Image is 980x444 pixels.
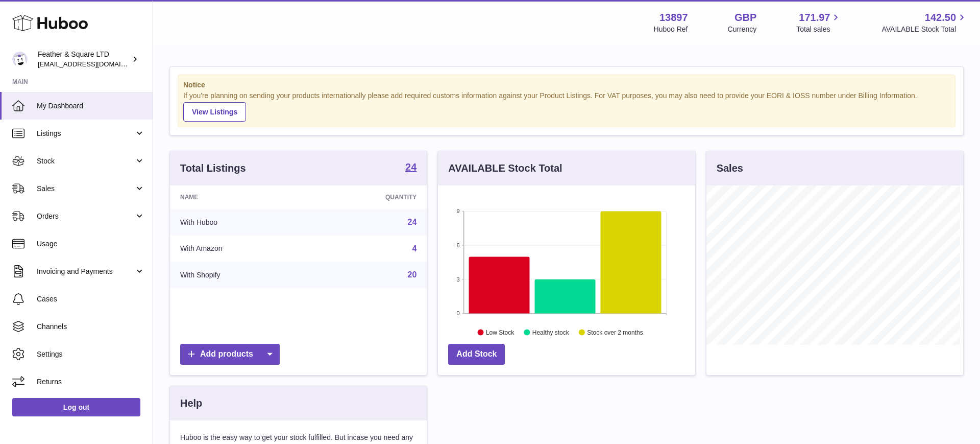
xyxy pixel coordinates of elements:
[881,25,968,34] span: AVAILABLE Stock Total
[654,25,688,34] div: Huboo Ref
[796,11,842,34] a: 171.97 Total sales
[408,270,417,279] a: 20
[170,185,310,209] th: Name
[37,239,145,249] span: Usage
[457,208,460,214] text: 9
[486,329,514,336] text: Low Stock
[717,161,743,175] h3: Sales
[796,25,842,34] span: Total sales
[37,349,145,359] span: Settings
[587,329,643,336] text: Stock over 2 months
[37,322,145,332] span: Channels
[170,209,310,236] td: With Huboo
[310,185,427,209] th: Quantity
[799,11,830,25] span: 171.97
[170,236,310,262] td: With Amazon
[408,218,417,226] a: 24
[925,11,956,25] span: 142.50
[457,276,460,282] text: 3
[38,50,130,69] div: Feather & Square LTD
[734,11,756,25] strong: GBP
[37,267,134,276] span: Invoicing and Payments
[180,396,202,410] h3: Help
[180,161,246,175] h3: Total Listings
[38,60,150,68] span: [EMAIL_ADDRESS][DOMAIN_NAME]
[405,162,416,174] a: 24
[170,262,310,288] td: With Shopify
[37,129,134,138] span: Listings
[183,102,246,122] a: View Listings
[183,80,950,90] strong: Notice
[37,212,134,221] span: Orders
[412,244,416,253] a: 4
[457,310,460,316] text: 0
[405,162,416,172] strong: 24
[183,91,950,122] div: If you're planning on sending your products internationally please add required customs informati...
[37,184,134,194] span: Sales
[37,377,145,387] span: Returns
[659,11,688,25] strong: 13897
[12,398,140,416] a: Log out
[37,101,145,111] span: My Dashboard
[532,329,570,336] text: Healthy stock
[457,242,460,248] text: 6
[448,344,505,365] a: Add Stock
[881,11,968,34] a: 142.50 AVAILABLE Stock Total
[448,161,562,175] h3: AVAILABLE Stock Total
[37,294,145,304] span: Cases
[180,344,280,365] a: Add products
[37,156,134,166] span: Stock
[12,52,28,67] img: feathernsquare@gmail.com
[728,25,757,34] div: Currency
